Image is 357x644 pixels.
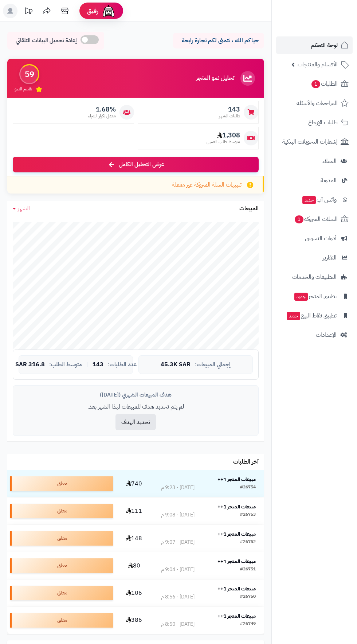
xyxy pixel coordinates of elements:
p: لم يتم تحديد هدف للمبيعات لهذا الشهر بعد. [19,403,253,411]
span: التقارير [323,253,337,263]
a: تطبيق المتجرجديد [276,288,353,305]
a: التطبيقات والخدمات [276,268,353,286]
td: 148 [116,525,153,552]
span: عدد الطلبات: [108,362,137,368]
strong: مبيعات المتجر 1++ [217,612,256,620]
span: العملاء [322,156,337,166]
span: رفيق [87,7,98,15]
div: [DATE] - 8:56 م [161,593,195,601]
a: الطلبات1 [276,75,353,93]
div: هدف المبيعات الشهري ([DATE]) [19,391,253,399]
div: #26753 [240,511,256,519]
div: معلق [10,558,113,573]
span: الأقسام والمنتجات [298,59,338,70]
h3: آخر الطلبات [233,459,259,465]
a: تحديثات المنصة [19,4,38,20]
div: #26749 [240,621,256,628]
td: 111 [116,497,153,524]
span: 316.8 SAR [15,362,45,368]
div: #26751 [240,566,256,573]
span: معدل تكرار الشراء [88,113,116,119]
span: متوسط الطلب: [49,362,82,368]
span: متوسط طلب العميل [207,139,240,145]
span: الطلبات [311,79,338,89]
span: تقييم النمو [15,86,32,92]
a: طلبات الإرجاع [276,114,353,131]
strong: مبيعات المتجر 1++ [217,585,256,593]
a: التقارير [276,249,353,266]
p: حياكم الله ، نتمنى لكم تجارة رابحة [178,36,259,45]
div: معلق [10,531,113,546]
a: أدوات التسويق [276,230,353,247]
div: معلق [10,504,113,518]
div: [DATE] - 8:50 م [161,621,195,628]
div: [DATE] - 9:04 م [161,566,195,573]
span: جديد [302,196,316,204]
span: تنبيهات السلة المتروكة غير مفعلة [172,181,242,189]
a: الإعدادات [276,326,353,344]
span: 45.3K SAR [161,362,191,368]
a: السلات المتروكة1 [276,210,353,228]
span: 143 [93,362,103,368]
a: المدونة [276,172,353,189]
div: #26750 [240,593,256,601]
span: طلبات الإرجاع [308,117,338,128]
span: 143 [219,105,240,113]
span: إشعارات التحويلات البنكية [282,137,338,147]
div: [DATE] - 9:07 م [161,539,195,546]
span: الشهر [18,204,30,213]
td: 740 [116,470,153,497]
div: #26752 [240,539,256,546]
span: المدونة [321,175,337,186]
div: معلق [10,586,113,600]
strong: مبيعات المتجر 1++ [217,503,256,511]
button: تحديد الهدف [115,414,156,430]
span: 1 [311,80,320,88]
span: 1 [295,215,303,223]
span: 1.68% [88,105,116,113]
td: 80 [116,552,153,579]
span: المراجعات والأسئلة [297,98,338,108]
span: جديد [294,293,308,301]
div: [DATE] - 9:08 م [161,511,195,519]
span: | [86,362,88,367]
a: إشعارات التحويلات البنكية [276,133,353,151]
span: الإعدادات [316,330,337,340]
div: [DATE] - 9:23 م [161,484,195,491]
a: العملاء [276,152,353,170]
a: وآتس آبجديد [276,191,353,208]
td: 386 [116,607,153,634]
span: طلبات الشهر [219,113,240,119]
div: #26754 [240,484,256,491]
span: التطبيقات والخدمات [292,272,337,282]
span: لوحة التحكم [311,40,338,50]
h3: تحليل نمو المتجر [196,75,234,82]
a: المراجعات والأسئلة [276,94,353,112]
img: logo-2.png [307,5,350,21]
div: معلق [10,476,113,491]
strong: مبيعات المتجر 1++ [217,530,256,538]
span: وآتس آب [302,195,337,205]
strong: مبيعات المتجر 1++ [217,558,256,565]
strong: مبيعات المتجر 1++ [217,476,256,483]
span: عرض التحليل الكامل [119,160,164,169]
a: تطبيق نقاط البيعجديد [276,307,353,324]
span: 1,308 [207,131,240,139]
a: الشهر [13,204,30,213]
span: تطبيق المتجر [294,291,337,301]
span: جديد [287,312,300,320]
span: إجمالي المبيعات: [195,362,231,368]
span: السلات المتروكة [294,214,338,224]
a: عرض التحليل الكامل [13,157,259,172]
a: لوحة التحكم [276,36,353,54]
span: أدوات التسويق [305,233,337,243]
img: ai-face.png [101,4,116,18]
div: معلق [10,613,113,628]
span: تطبيق نقاط البيع [286,311,337,321]
h3: المبيعات [239,206,259,212]
td: 106 [116,579,153,606]
span: إعادة تحميل البيانات التلقائي [16,36,77,45]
